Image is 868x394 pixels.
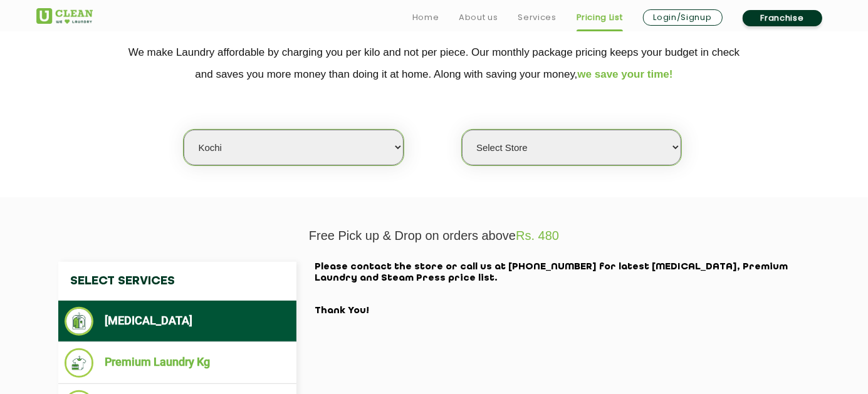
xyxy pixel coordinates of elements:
li: Premium Laundry Kg [65,348,290,378]
a: Login/Signup [643,9,723,26]
a: About us [459,10,498,25]
span: we save your time! [578,68,673,80]
p: We make Laundry affordable by charging you per kilo and not per piece. Our monthly package pricin... [36,41,832,85]
h4: Select Services [58,262,296,301]
img: Dry Cleaning [65,307,94,336]
img: UClean Laundry and Dry Cleaning [36,8,93,24]
p: Free Pick up & Drop on orders above [36,229,832,243]
h2: Please contact the store or call us at [PHONE_NUMBER] for latest [MEDICAL_DATA], Premium Laundry ... [315,262,810,317]
a: Home [412,10,439,25]
img: Premium Laundry Kg [65,348,94,378]
span: Rs. 480 [516,229,559,242]
a: Services [518,10,556,25]
a: Franchise [743,10,822,26]
li: [MEDICAL_DATA] [65,307,290,336]
a: Pricing List [577,10,623,25]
